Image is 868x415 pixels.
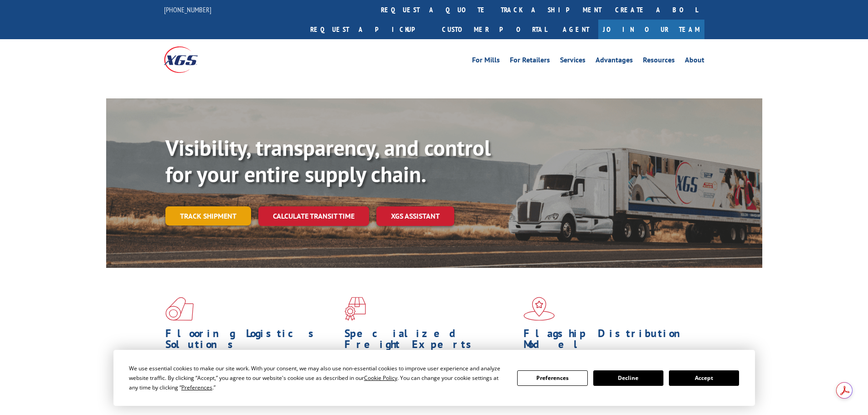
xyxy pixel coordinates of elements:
[165,328,338,354] h1: Flooring Logistics Solutions
[435,20,554,39] a: Customer Portal
[376,206,454,226] a: XGS ASSISTANT
[364,374,397,382] span: Cookie Policy
[669,370,739,386] button: Accept
[554,20,598,39] a: Agent
[344,297,366,321] img: xgs-icon-focused-on-flooring-red
[165,297,194,321] img: xgs-icon-total-supply-chain-intelligence-red
[164,5,211,14] a: [PHONE_NUMBER]
[596,56,633,67] a: Advantages
[517,370,587,386] button: Preferences
[303,20,435,39] a: Request a pickup
[344,328,517,354] h1: Specialized Freight Experts
[510,56,550,67] a: For Retailers
[258,206,369,226] a: Calculate transit time
[593,370,663,386] button: Decline
[472,56,500,67] a: For Mills
[129,364,506,392] div: We use essential cookies to make our site work. With your consent, we may also use non-essential ...
[598,20,704,39] a: Join Our Team
[643,56,675,67] a: Resources
[560,56,586,67] a: Services
[524,297,555,321] img: xgs-icon-flagship-distribution-model-red
[685,56,704,67] a: About
[181,384,212,391] span: Preferences
[524,328,696,354] h1: Flagship Distribution Model
[165,133,491,188] b: Visibility, transparency, and control for your entire supply chain.
[113,350,755,406] div: Cookie Consent Prompt
[165,206,251,225] a: Track shipment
